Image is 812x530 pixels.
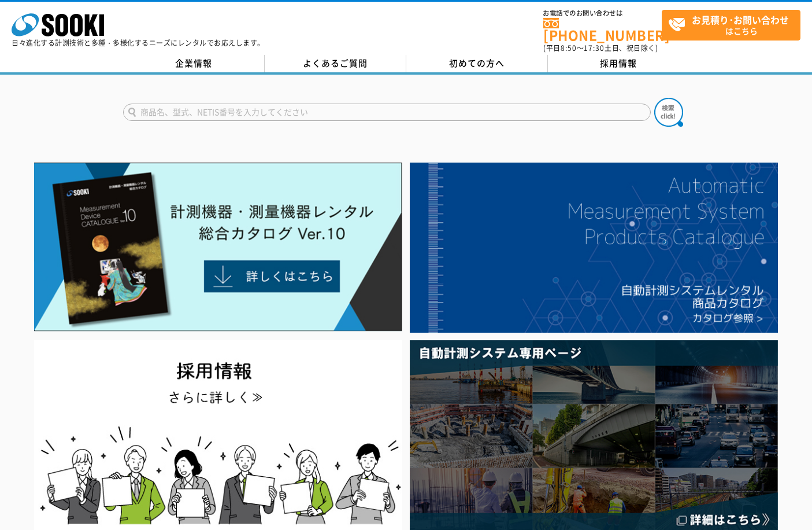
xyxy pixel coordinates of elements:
img: 自動計測システムカタログ [410,163,778,333]
a: 採用情報 [548,55,689,72]
a: [PHONE_NUMBER] [543,18,662,42]
p: 日々進化する計測技術と多種・多様化するニーズにレンタルでお応えします。 [12,39,265,46]
a: よくあるご質問 [265,55,406,72]
span: 8:50 [561,43,577,53]
input: 商品名、型式、NETIS番号を入力してください [123,104,651,121]
span: お電話でのお問い合わせは [543,10,662,17]
a: お見積り･お問い合わせはこちら [662,10,800,41]
span: 17:30 [584,43,605,53]
strong: お見積り･お問い合わせ [692,13,789,27]
span: はこちら [668,10,800,39]
span: (平日 ～ 土日、祝日除く) [543,43,658,53]
span: 初めての方へ [449,57,505,69]
img: Catalog Ver10 [34,163,402,332]
a: 初めての方へ [406,55,548,72]
a: 企業情報 [123,55,265,72]
img: btn_search.png [654,98,683,127]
